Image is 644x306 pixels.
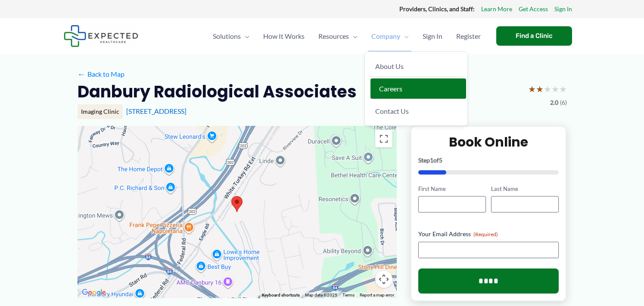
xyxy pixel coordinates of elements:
[456,21,481,51] span: Register
[80,287,108,298] img: Google
[375,130,392,147] button: Toggle fullscreen view
[430,156,433,164] span: 1
[241,21,249,51] span: Menu Toggle
[550,97,558,108] span: 2.0
[262,292,300,298] button: Keyboard shortcuts
[126,107,187,115] a: [STREET_ADDRESS]
[213,21,241,51] span: Solutions
[491,185,559,193] label: Last Name
[371,21,400,51] span: Company
[528,81,536,97] span: ★
[399,5,475,12] strong: Providers, Clinics, and Staff:
[473,231,498,237] span: (Required)
[305,293,337,297] span: Map data ©2025
[370,78,466,99] a: Careers
[400,21,409,51] span: Menu Toggle
[519,3,548,15] a: Get Access
[263,21,305,51] span: How It Works
[418,185,486,193] label: First Name
[418,230,559,238] label: Your Email Address
[559,81,567,97] span: ★
[560,97,567,108] span: (6)
[496,26,572,46] a: Find a Clinic
[551,81,559,97] span: ★
[449,21,488,51] a: Register
[364,21,416,51] a: CompanyMenu Toggle
[256,21,311,51] a: How It Works
[311,21,364,51] a: ResourcesMenu Toggle
[360,293,394,297] a: Report a map error
[375,62,404,70] span: About Us
[368,56,464,77] a: About Us
[368,101,464,121] a: Contact Us
[554,3,572,15] a: Sign In
[78,104,123,119] div: Imaging Clinic
[439,156,442,164] span: 5
[416,21,449,51] a: Sign In
[418,134,559,150] h2: Book Online
[481,3,512,15] a: Learn More
[80,287,108,298] a: Open this area in Google Maps (opens a new window)
[536,81,544,97] span: ★
[423,21,442,51] span: Sign In
[78,70,86,78] span: ←
[375,107,409,115] span: Contact Us
[78,81,357,102] h2: Danbury Radiological Associates
[206,21,256,51] a: SolutionsMenu Toggle
[349,21,358,51] span: Menu Toggle
[342,293,355,297] a: Terms (opens in new tab)
[375,271,392,288] button: Map camera controls
[64,25,138,47] img: Expected Healthcare Logo - side, dark font, small
[379,84,402,93] span: Careers
[78,68,124,81] a: ←Back to Map
[206,21,488,51] nav: Primary Site Navigation
[418,157,559,163] p: Step of
[544,81,551,97] span: ★
[318,21,349,51] span: Resources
